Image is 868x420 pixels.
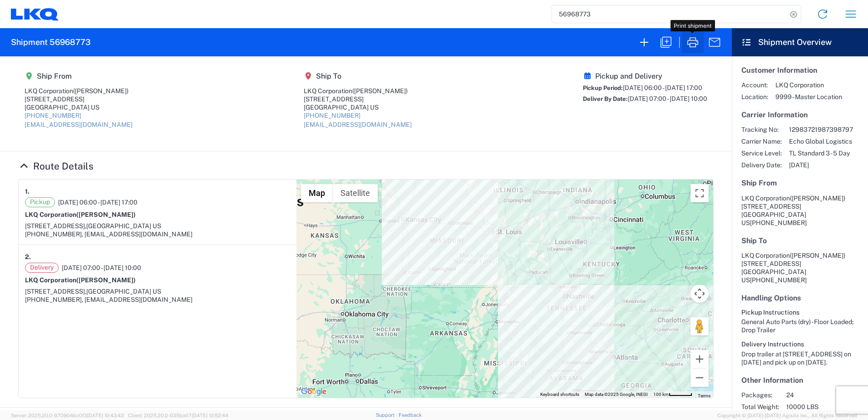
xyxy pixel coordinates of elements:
[128,413,228,418] span: Client: 2025.20.0-035ba07
[25,263,59,273] span: Delivery
[25,222,86,230] span: [STREET_ADDRESS],
[786,403,864,411] span: 10000 LBS
[552,5,787,23] input: Shipment, tracking or reference number
[304,95,412,103] div: [STREET_ADDRESS]
[741,161,782,169] span: Delivery Date:
[741,350,858,366] div: Drop trailer at [STREET_ADDRESS] on [DATE] and pick up on [DATE].
[25,87,133,95] div: LKQ Corporation
[304,103,412,111] div: [GEOGRAPHIC_DATA] US
[299,386,329,398] a: Open this area in Google Maps (opens a new window)
[25,186,30,197] strong: 1.
[58,198,138,206] span: [DATE] 06:00 - [DATE] 17:00
[741,252,845,267] span: LKQ Corporation [STREET_ADDRESS]
[540,391,579,398] button: Keyboard shortcuts
[741,203,801,210] span: [STREET_ADDRESS]
[25,95,133,103] div: [STREET_ADDRESS]
[653,392,669,397] span: 100 km
[690,317,709,335] button: Drag Pegman onto the map to open Street View
[741,81,768,89] span: Account:
[11,37,91,48] h2: Shipment 56968773
[690,369,709,387] button: Zoom out
[741,340,858,348] h6: Delivery Instructions
[690,285,709,303] button: Map camera controls
[741,403,779,411] span: Total Weight:
[304,112,360,119] a: [PHONE_NUMBER]
[25,276,136,284] strong: LKQ Corporation
[583,85,623,91] span: Pickup Period:
[628,95,707,102] span: [DATE] 07:00 - [DATE] 10:00
[376,412,399,418] a: Support
[25,197,55,207] span: Pickup
[741,93,768,101] span: Location:
[741,137,782,145] span: Carrier Name:
[741,236,858,245] h5: Ship To
[789,137,853,145] span: Echo Global Logistics
[25,230,290,238] div: [PHONE_NUMBER], [EMAIL_ADDRESS][DOMAIN_NAME]
[789,125,853,134] span: 12983721987398797
[750,219,807,226] span: [PHONE_NUMBER]
[304,87,412,95] div: LKQ Corporation
[25,103,133,111] div: [GEOGRAPHIC_DATA] US
[775,81,842,89] span: LKQ Corporation
[86,288,161,295] span: [GEOGRAPHIC_DATA] US
[25,121,133,128] a: [EMAIL_ADDRESS][DOMAIN_NAME]
[86,222,161,230] span: [GEOGRAPHIC_DATA] US
[790,195,845,202] span: ([PERSON_NAME])
[775,93,842,101] span: 9999 - Master Location
[741,66,858,75] h5: Customer Information
[741,309,858,316] h6: Pickup Instructions
[741,179,858,187] h5: Ship From
[62,264,141,272] span: [DATE] 07:00 - [DATE] 10:00
[192,413,228,418] span: [DATE] 10:52:44
[741,110,858,119] h5: Carrier Information
[304,121,412,128] a: [EMAIL_ADDRESS][DOMAIN_NAME]
[25,72,133,80] h5: Ship From
[732,28,868,56] header: Shipment Overview
[25,112,81,119] a: [PHONE_NUMBER]
[786,391,864,399] span: 24
[741,149,782,157] span: Service Level:
[741,195,790,202] span: LKQ Corporation
[741,318,858,334] div: General Auto Parts (dry) - Floor Loaded; Drop Trailer
[73,87,128,95] span: ([PERSON_NAME])
[690,350,709,368] button: Zoom in
[11,413,124,418] span: Server: 2025.20.0-970904bc0f3
[585,392,648,397] span: Map data ©2025 Google, INEGI
[741,251,858,284] address: [GEOGRAPHIC_DATA] US
[301,184,333,202] button: Show street map
[651,391,695,398] button: Map Scale: 100 km per 48 pixels
[789,149,853,157] span: TL Standard 3 - 5 Day
[741,391,779,399] span: Packages:
[741,376,858,385] h5: Other Information
[623,84,702,91] span: [DATE] 06:00 - [DATE] 17:00
[299,386,329,398] img: Google
[698,393,710,398] a: Terms
[76,276,136,284] span: ([PERSON_NAME])
[717,411,857,420] span: Copyright © [DATE]-[DATE] Agistix Inc., All Rights Reserved
[352,87,408,95] span: ([PERSON_NAME])
[741,125,782,134] span: Tracking No:
[25,211,136,218] strong: LKQ Corporation
[25,251,31,263] strong: 2.
[741,294,858,302] h5: Handling Options
[741,194,858,227] address: [GEOGRAPHIC_DATA] US
[76,211,136,218] span: ([PERSON_NAME])
[333,184,378,202] button: Show satellite imagery
[87,413,124,418] span: [DATE] 10:43:43
[399,412,422,418] a: Feedback
[690,184,709,202] button: Toggle fullscreen view
[304,72,412,80] h5: Ship To
[750,276,807,284] span: [PHONE_NUMBER]
[790,252,845,259] span: ([PERSON_NAME])
[583,95,628,102] span: Deliver By Date:
[25,288,86,295] span: [STREET_ADDRESS],
[25,295,290,304] div: [PHONE_NUMBER], [EMAIL_ADDRESS][DOMAIN_NAME]
[18,160,94,172] a: Hide Details
[583,72,707,80] h5: Pickup and Delivery
[789,161,853,169] span: [DATE]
